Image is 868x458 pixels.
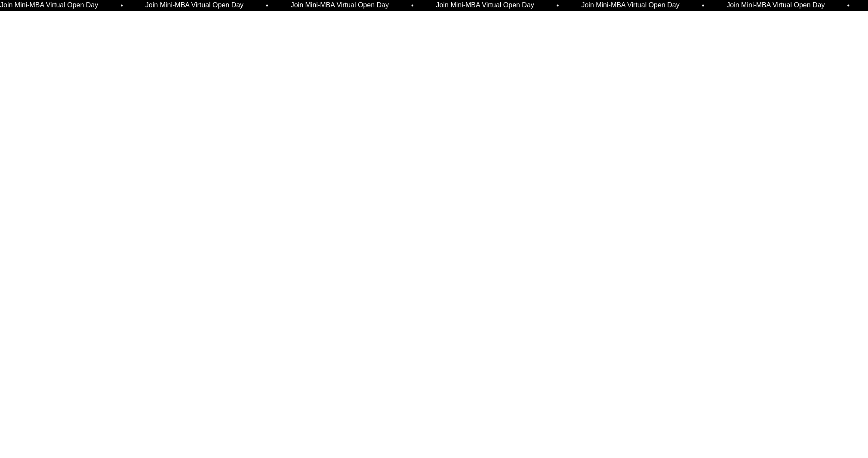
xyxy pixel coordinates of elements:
[702,2,705,9] span: •
[266,2,268,9] span: •
[557,2,559,9] span: •
[120,2,123,9] span: •
[847,2,850,9] span: •
[411,2,414,9] span: •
